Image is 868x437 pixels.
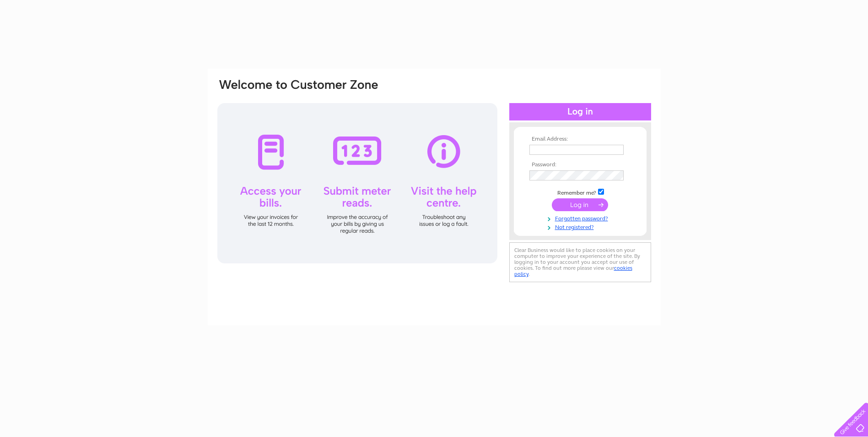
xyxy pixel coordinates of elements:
[527,162,633,168] th: Password:
[509,242,651,282] div: Clear Business would like to place cookies on your computer to improve your experience of the sit...
[529,213,633,222] a: Forgotten password?
[527,187,633,197] td: Remember me?
[527,136,633,142] th: Email Address:
[529,222,633,231] a: Not registered?
[552,198,608,211] input: Submit
[514,265,632,277] a: cookies policy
